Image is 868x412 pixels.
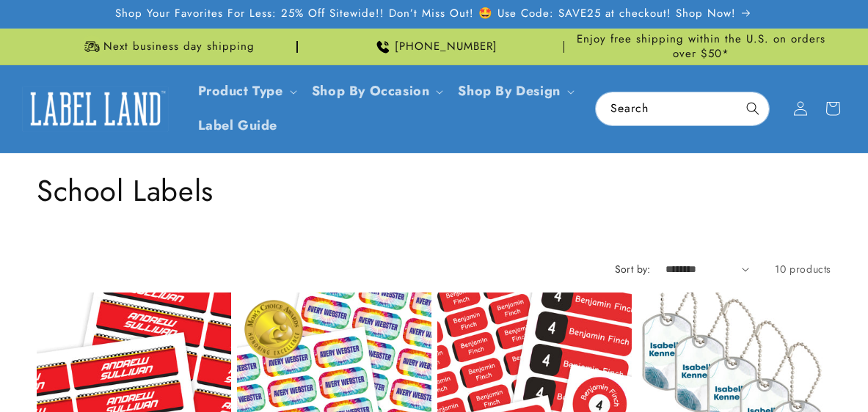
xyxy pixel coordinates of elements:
[115,7,736,21] span: Shop Your Favorites For Less: 25% Off Sitewide!! Don’t Miss Out! 🤩 Use Code: SAVE25 at checkout! ...
[189,74,303,108] summary: Product Type
[198,117,278,134] span: Label Guide
[737,92,769,125] button: Search
[560,343,853,397] iframe: Gorgias Floating Chat
[22,86,169,131] img: Label Land
[37,172,831,210] h1: School Labels
[304,29,565,65] div: Announcement
[395,40,497,54] span: [PHONE_NUMBER]
[189,108,287,143] a: Label Guide
[449,74,580,108] summary: Shop By Design
[458,81,560,100] a: Shop By Design
[303,74,450,108] summary: Shop By Occasion
[312,83,430,100] span: Shop By Occasion
[17,81,175,137] a: Label Land
[103,40,255,54] span: Next business day shipping
[570,32,831,61] span: Enjoy free shipping within the U.S. on orders over $50*
[775,262,831,276] span: 10 products
[37,29,298,65] div: Announcement
[615,262,651,276] label: Sort by:
[570,29,831,65] div: Announcement
[198,81,283,100] a: Product Type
